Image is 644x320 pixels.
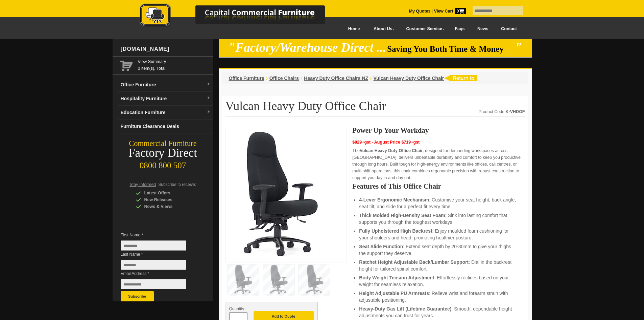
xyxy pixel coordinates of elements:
[207,110,211,114] img: dropdown
[121,3,358,28] img: Capital Commercial Furniture Logo
[121,251,196,258] span: Last Name *
[138,58,211,65] a: View Summary
[359,305,518,319] li: : Smooth, dependable height adjustments you can trust for years.
[370,75,372,82] li: ›
[352,140,420,145] span: $829+gst - August Price $719+gst
[113,157,213,170] div: 0800 800 507
[266,75,268,82] li: ›
[121,232,196,238] span: First Name *
[121,270,196,277] span: Email Address *
[113,148,213,158] div: Factory Direct
[225,100,525,117] h1: Vulcan Heavy Duty Office Chair
[359,275,434,280] strong: Body Weight Tension Adjustment
[373,76,444,81] a: Vulcan Heavy Duty Office Chair
[121,279,186,289] input: Email Address *
[113,139,213,148] div: Commercial Furniture
[359,274,518,288] li: : Effortlessly reclines based on your weight for seamless relaxation.
[359,243,518,257] li: : Extend seat depth by 20-30mm to give your thighs the support they deserve.
[301,75,302,82] li: ›
[359,213,445,218] strong: Thick Molded High-Density Seat Foam
[352,183,525,190] h2: Features of This Office Chair
[359,291,429,296] strong: Height Adjustable PU Armrests
[136,190,200,196] div: Latest Offers
[359,228,518,241] li: : Enjoy moulded foam cushioning for your shoulders and head, promoting healthier posture.
[121,240,186,251] input: First Name *
[359,244,403,249] strong: Seat Slide Function
[158,182,196,187] span: Subscribe to receive:
[515,41,522,55] em: "
[207,96,211,100] img: dropdown
[359,228,432,234] strong: Fully Upholstered High Backrest
[449,21,471,37] a: Faqs
[130,182,156,187] span: Stay Informed
[455,8,466,14] span: 0
[434,9,466,14] strong: View Cart
[118,39,213,59] div: [DOMAIN_NAME]
[433,9,466,14] a: View Cart0
[409,9,431,14] a: My Quotes
[118,106,213,120] a: Education Furnituredropdown
[229,131,331,257] img: Vulcan Heavy Duty Office Chair with 180kg capacity, ergonomic 4-lever adjustments, and high-densi...
[352,147,525,181] p: The , designed for demanding workspaces across [GEOGRAPHIC_DATA], delivers unbeatable durability ...
[121,260,186,270] input: Last Name *
[121,3,358,30] a: Capital Commercial Furniture Logo
[229,76,264,81] a: Office Furniture
[471,21,495,37] a: News
[359,306,451,312] strong: Heavy-Duty Gas Lift (Lifetime Guarantee)
[359,212,518,226] li: : Sink into lasting comfort that supports you through the toughest workdays.
[121,291,154,301] button: Subscribe
[359,196,518,210] li: : Customise your seat height, back angle, seat tilt, and slide for a perfect fit every time.
[269,76,299,81] a: Office Chairs
[360,148,423,153] strong: Vulcan Heavy Duty Office Chair
[118,120,213,133] a: Furniture Clearance Deals
[136,196,200,203] div: New Releases
[387,44,514,54] span: Saving You Both Time & Money
[359,259,518,272] li: : Dial in the backrest height for tailored spinal comfort.
[359,290,518,303] li: : Relieve wrist and forearm strain with adjustable positioning.
[444,75,477,81] img: return to
[366,21,399,37] a: About Us
[506,109,525,114] strong: K-VHDOF
[228,41,386,55] em: "Factory/Warehouse Direct ...
[118,92,213,106] a: Hospitality Furnituredropdown
[479,108,525,115] div: Product Code:
[229,306,245,311] span: Quantity:
[352,127,525,134] h2: Power Up Your Workday
[136,203,200,210] div: News & Views
[359,197,429,202] strong: 4-Lever Ergonomic Mechanism
[399,21,448,37] a: Customer Service
[138,58,211,71] span: 0 item(s), Total:
[207,82,211,86] img: dropdown
[304,76,368,81] a: Heavy Duty Office Chairs NZ
[359,259,469,265] strong: Ratchet Height Adjustable Back/Lumbar Support
[495,21,523,37] a: Contact
[118,78,213,92] a: Office Furnituredropdown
